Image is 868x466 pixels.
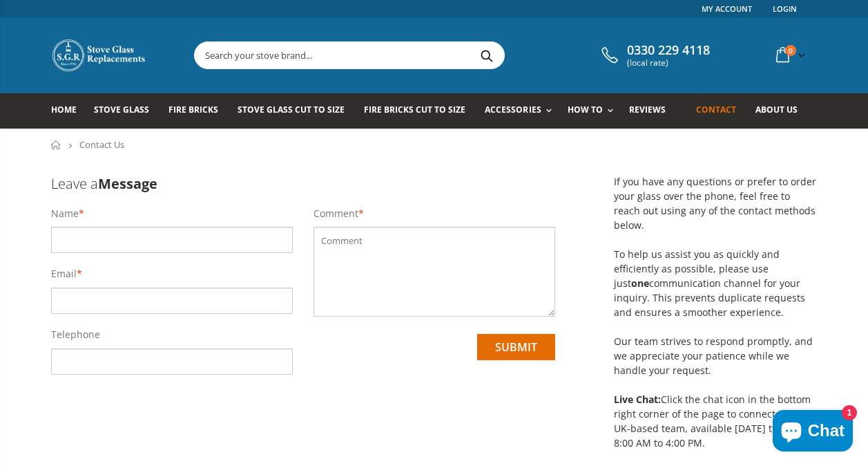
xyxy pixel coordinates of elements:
[238,93,355,129] a: Stove Glass Cut To Size
[51,267,77,281] label: Email
[79,138,124,151] span: Contact Us
[51,174,555,193] h3: Leave a
[168,104,218,115] span: Fire Bricks
[629,93,676,129] a: Reviews
[696,104,736,115] span: Contact
[51,93,87,129] a: Home
[364,93,476,129] a: Fire Bricks Cut To Size
[614,393,661,406] strong: Live Chat:
[472,42,503,68] button: Search
[614,393,817,449] span: Click the chat icon in the bottom right corner of the page to connect with our UK-based team, ava...
[51,104,77,115] span: Home
[631,277,649,290] strong: one
[168,93,229,129] a: Fire Bricks
[771,41,808,68] a: 0
[98,174,157,193] b: Message
[51,207,79,221] label: Name
[364,104,465,115] span: Fire Bricks Cut To Size
[769,410,857,455] inbox-online-store-chat: Shopify online store chat
[614,174,818,450] p: If you have any questions or prefer to order your glass over the phone, feel free to reach out us...
[785,45,796,56] span: 0
[51,140,61,149] a: Home
[485,104,541,115] span: Accessories
[94,104,149,115] span: Stove Glass
[94,93,160,129] a: Stove Glass
[51,38,148,73] img: Stove Glass Replacement
[314,207,358,221] label: Comment
[755,93,808,129] a: About us
[696,93,746,129] a: Contact
[629,104,666,115] span: Reviews
[627,43,710,58] span: 0330 229 4118
[51,328,100,342] label: Telephone
[195,42,659,68] input: Search your stove brand...
[568,104,603,115] span: How To
[627,58,710,68] span: (local rate)
[485,93,558,129] a: Accessories
[568,93,620,129] a: How To
[755,104,798,115] span: About us
[477,334,555,360] input: submit
[238,104,345,115] span: Stove Glass Cut To Size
